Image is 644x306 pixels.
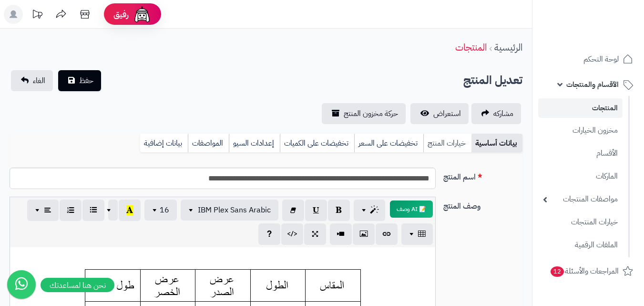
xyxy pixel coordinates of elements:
span: لوحة التحكم [583,53,619,66]
a: خيارات المنتجات [538,212,623,232]
span: رفيق [113,9,129,20]
a: حركة مخزون المنتج [322,103,406,124]
a: الماركات [538,166,623,187]
a: مخزون الخيارات [538,120,623,141]
img: logo-2.png [579,25,635,45]
span: الأقسام والمنتجات [566,78,619,91]
a: المنتجات [455,40,487,54]
a: خيارات المنتج [423,134,471,153]
span: حركة مخزون المنتج [344,108,398,119]
span: حفظ [79,75,93,86]
a: تخفيضات على السعر [354,134,423,153]
a: الغاء [11,70,53,91]
img: ai-face.png [133,5,152,24]
label: وصف المنتج [440,197,526,212]
span: الغاء [33,75,45,86]
a: لوحة التحكم [538,48,638,71]
button: 📝 AI وصف [390,200,433,218]
a: تخفيضات على الكميات [280,134,354,153]
a: مواصفات المنتجات [538,189,623,210]
span: 16 [160,204,169,216]
a: المراجعات والأسئلة12 [538,260,638,283]
a: مشاركه [471,103,521,124]
span: 12 [551,266,564,277]
a: إعدادات السيو [229,134,280,153]
a: بيانات إضافية [140,134,188,153]
a: استعراض [410,103,469,124]
span: المراجعات والأسئلة [550,264,619,278]
a: الأقسام [538,143,623,164]
a: تحديثات المنصة [25,5,49,26]
a: المنتجات [538,98,623,118]
button: 16 [144,200,177,221]
a: المواصفات [188,134,229,153]
span: IBM Plex Sans Arabic [198,204,271,216]
button: IBM Plex Sans Arabic [181,200,278,221]
a: الملفات الرقمية [538,235,623,255]
span: مشاركه [493,108,513,119]
button: حفظ [58,70,101,91]
label: اسم المنتج [440,168,526,183]
span: استعراض [433,108,461,119]
a: الرئيسية [494,40,522,54]
h2: تعديل المنتج [463,71,522,90]
a: بيانات أساسية [471,134,522,153]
